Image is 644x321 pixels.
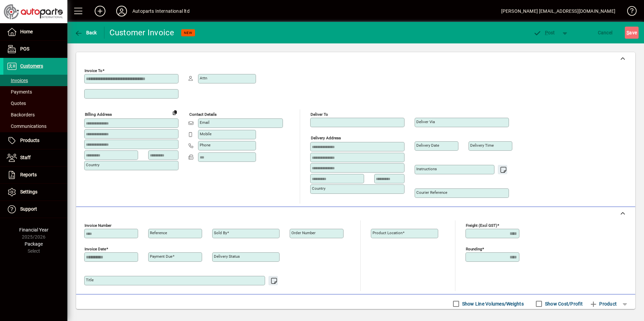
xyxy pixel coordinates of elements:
span: Quotes [7,101,26,106]
span: NEW [184,31,192,35]
a: Products [3,132,67,149]
mat-label: Deliver via [416,119,435,124]
span: P [545,30,548,35]
mat-label: Order number [291,230,316,235]
button: Copy to Delivery address [169,107,180,118]
span: Support [20,206,37,212]
a: Backorders [3,109,67,120]
a: Home [3,24,67,40]
span: Communications [7,123,46,129]
span: Package [25,241,43,247]
mat-label: Country [312,186,325,191]
button: Profile [111,5,132,17]
span: ave [626,27,637,38]
button: Post [530,27,558,39]
mat-label: Reference [150,230,167,235]
mat-label: Phone [200,143,211,147]
button: Save [625,27,639,39]
a: Invoices [3,75,67,86]
mat-label: Delivery status [214,254,240,259]
mat-label: Title [86,278,94,282]
label: Show Cost/Profit [544,300,583,307]
span: Home [20,29,33,34]
mat-label: Mobile [200,132,212,136]
span: Financial Year [19,227,49,233]
label: Show Line Volumes/Weights [461,300,524,307]
span: Invoices [7,78,28,83]
span: Payments [7,89,32,95]
mat-label: Email [200,120,210,125]
a: Staff [3,149,67,166]
button: Back [73,27,99,39]
mat-label: Invoice To [85,68,102,73]
mat-label: Country [86,163,99,167]
mat-label: Product location [373,230,402,235]
div: [PERSON_NAME] [EMAIL_ADDRESS][DOMAIN_NAME] [501,6,615,16]
button: Add [89,5,111,17]
span: Back [74,30,97,35]
mat-label: Rounding [466,247,482,251]
span: Settings [20,189,37,194]
a: Settings [3,184,67,201]
mat-label: Invoice date [85,247,106,251]
a: Support [3,201,67,218]
span: Reports [20,172,37,177]
mat-label: Instructions [416,167,437,171]
a: Payments [3,86,67,98]
mat-label: Courier Reference [416,190,447,195]
mat-label: Freight (excl GST) [466,223,497,228]
mat-label: Sold by [214,230,227,235]
mat-label: Delivery time [470,143,494,148]
span: Backorders [7,112,35,117]
mat-label: Delivery date [416,143,439,148]
a: Quotes [3,98,67,109]
span: Customers [20,63,43,69]
span: S [626,30,629,35]
mat-label: Payment due [150,254,172,259]
a: Reports [3,167,67,183]
mat-label: Invoice number [85,223,111,228]
mat-label: Deliver To [311,112,328,117]
mat-label: Attn [200,76,207,80]
div: Customer Invoice [109,27,174,38]
span: ost [533,30,555,35]
a: Knowledge Base [622,1,636,23]
a: POS [3,41,67,58]
app-page-header-button: Back [67,27,104,39]
span: POS [20,46,29,51]
div: Autoparts International ltd [132,6,190,16]
span: Product [589,298,617,309]
span: Products [20,138,39,143]
a: Communications [3,120,67,132]
button: Product [586,298,620,310]
span: Staff [20,155,31,160]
